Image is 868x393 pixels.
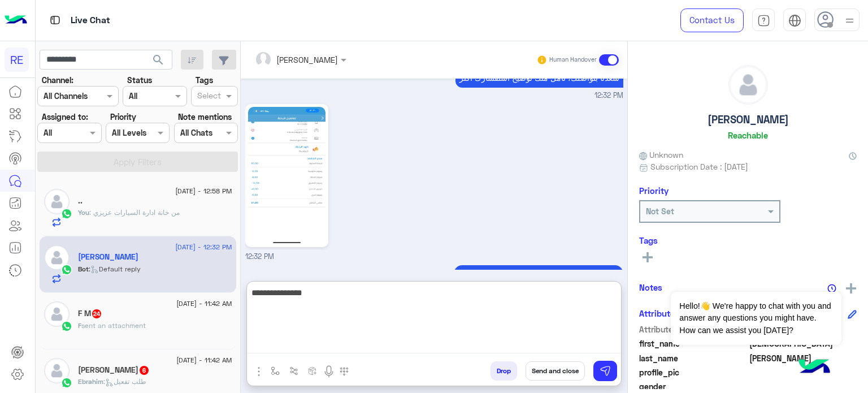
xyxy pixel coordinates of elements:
[245,252,274,261] span: 12:32 PM
[196,89,221,104] div: Select
[594,90,623,101] span: 12:32 PM
[729,66,767,104] img: defaultAdmin.png
[145,50,172,74] button: search
[639,149,683,161] span: Unknown
[140,366,149,375] span: 6
[81,321,146,330] span: sent an attachment
[526,361,585,381] button: Send and close
[285,361,303,380] button: Trigger scenario
[61,264,72,275] img: WhatsApp
[127,74,152,86] label: Status
[639,235,857,245] h6: Tags
[749,352,857,364] span: Nasser
[44,189,70,214] img: defaultAdmin.png
[600,365,611,377] img: send message
[42,111,88,123] label: Assigned to:
[271,366,280,375] img: select flow
[110,111,136,123] label: Priority
[89,208,180,217] span: من خانة ادارة السيارات عزيزي
[5,47,29,72] div: RE
[795,348,834,387] img: hulul-logo.png
[788,14,801,27] img: tab
[266,361,285,380] button: select flow
[44,245,70,270] img: defaultAdmin.png
[151,53,165,67] span: search
[178,111,232,123] label: Note mentions
[252,365,266,378] img: send attachment
[92,309,101,318] span: 24
[175,186,232,196] span: [DATE] - 12:58 PM
[639,323,747,335] span: Attribute Name
[846,283,856,293] img: add
[289,366,298,375] img: Trigger scenario
[61,321,72,332] img: WhatsApp
[37,152,238,172] button: Apply Filters
[455,68,623,88] p: 15/9/2025, 12:32 PM
[103,377,146,386] span: : طلب تفعيل
[78,196,83,206] h5: ..
[176,299,232,309] span: [DATE] - 11:42 AM
[843,14,857,28] img: profile
[78,265,89,273] span: Bot
[454,265,623,297] p: 15/9/2025, 12:32 PM
[639,308,679,318] h6: Attributes
[752,8,775,32] a: tab
[78,252,138,262] h5: Mohammed Nasser
[175,242,232,252] span: [DATE] - 12:32 PM
[42,74,73,86] label: Channel:
[671,292,841,345] span: Hello!👋 We're happy to chat with you and answer any questions you might have. How can we assist y...
[322,365,336,378] img: send voice note
[639,352,747,364] span: last_name
[44,301,70,327] img: defaultAdmin.png
[728,130,768,140] h6: Reachable
[749,381,857,392] span: null
[757,14,770,27] img: tab
[639,282,662,292] h6: Notes
[708,113,789,126] h5: [PERSON_NAME]
[176,355,232,365] span: [DATE] - 11:42 AM
[639,366,747,378] span: profile_pic
[639,381,747,392] span: gender
[78,321,81,330] span: F
[78,365,150,375] h5: Ebrahim Said
[680,8,744,32] a: Contact Us
[196,74,213,86] label: Tags
[340,367,349,376] img: make a call
[71,13,110,28] p: Live Chat
[303,361,322,380] button: create order
[639,185,669,196] h6: Priority
[549,55,597,64] small: Human Handover
[5,8,27,32] img: Logo
[89,265,141,273] span: : Default reply
[78,377,103,386] span: Ebrahim
[78,309,102,318] h5: F M
[308,366,317,375] img: create order
[44,358,70,383] img: defaultAdmin.png
[48,13,62,27] img: tab
[78,208,89,217] span: You
[61,208,72,219] img: WhatsApp
[639,338,747,349] span: first_name
[650,161,748,172] span: Subscription Date : [DATE]
[491,361,517,381] button: Drop
[61,377,72,388] img: WhatsApp
[248,107,325,244] img: 1117225699922302.jpg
